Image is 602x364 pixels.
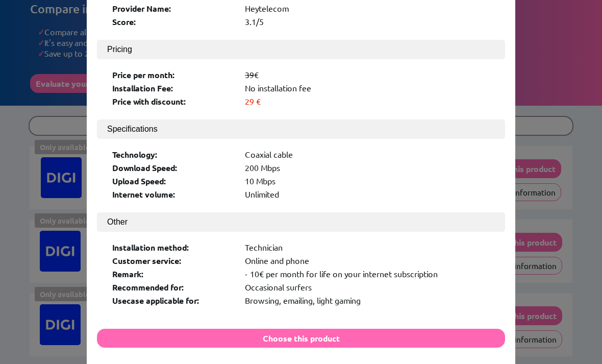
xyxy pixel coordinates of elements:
div: 200 Mbps [245,162,490,173]
div: Customer service: [112,255,235,266]
div: Download Speed: [112,162,235,173]
div: Technology: [112,149,235,160]
div: Unlimited [245,189,490,200]
div: Browsing, emailing, light gaming [245,295,490,306]
button: Choose this product [97,329,505,348]
div: Upload Speed: [112,176,235,186]
div: - 10€ per month for life on your internet subscription [245,269,490,279]
div: Remark: [112,269,235,279]
div: 10 Mbps [245,176,490,186]
div: Recommended for: [112,282,235,293]
div: 3.1/5 [245,16,490,27]
div: Provider Name: [112,3,235,14]
div: No installation fee [245,83,490,93]
div: Heytelecom [245,3,490,14]
div: € [245,69,490,80]
div: Online and phone [245,255,490,266]
div: Installation Fee: [112,83,235,93]
div: Usecase applicable for: [112,295,235,306]
button: Other [97,212,505,232]
div: Technician [245,242,490,253]
a: Choose this product [97,333,505,343]
div: 29 € [245,96,490,106]
s: 39 [245,69,254,80]
div: Internet volume: [112,189,235,200]
div: Score: [112,16,235,27]
div: Price per month: [112,69,235,80]
button: Pricing [97,40,505,59]
div: Occasional surfers [245,282,490,293]
div: Installation method: [112,242,235,253]
div: Price with discount: [112,96,235,107]
div: Coaxial cable [245,149,490,160]
button: Specifications [97,119,505,139]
